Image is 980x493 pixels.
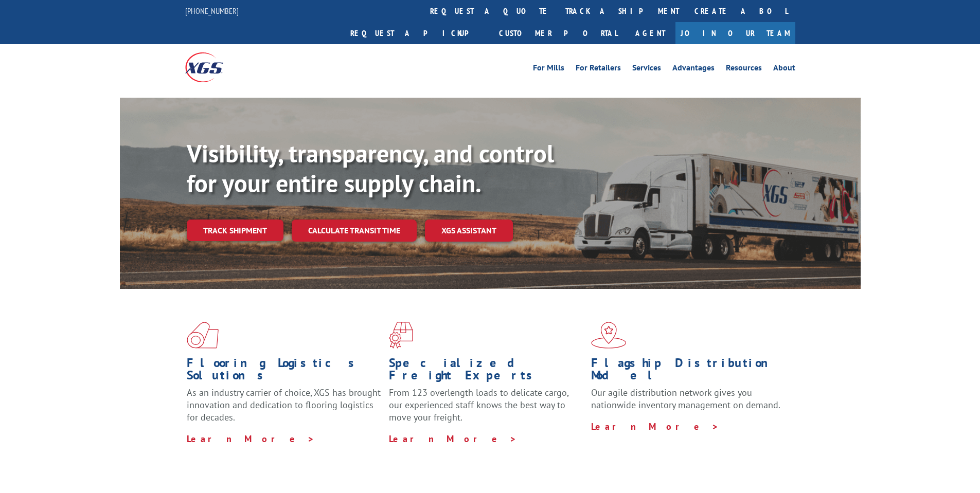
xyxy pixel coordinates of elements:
a: Agent [625,22,675,44]
a: Resources [726,64,762,75]
a: For Retailers [576,64,621,75]
img: xgs-icon-focused-on-flooring-red [389,322,413,349]
a: Track shipment [187,220,283,241]
a: Services [632,64,661,75]
b: Visibility, transparency, and control for your entire supply chain. [187,137,554,199]
a: Customer Portal [491,22,625,44]
a: Learn More > [591,421,719,432]
a: Request a pickup [343,22,491,44]
a: Calculate transit time [292,220,417,242]
a: For Mills [533,64,564,75]
span: Our agile distribution network gives you nationwide inventory management on demand. [591,387,780,411]
img: xgs-icon-flagship-distribution-model-red [591,322,627,349]
p: From 123 overlength loads to delicate cargo, our experienced staff knows the best way to move you... [389,387,583,432]
a: Learn More > [389,433,517,445]
a: [PHONE_NUMBER] [185,6,239,16]
h1: Flagship Distribution Model [591,357,786,387]
img: xgs-icon-total-supply-chain-intelligence-red [187,322,219,349]
a: Learn More > [187,433,315,445]
a: Advantages [672,64,715,75]
h1: Specialized Freight Experts [389,357,583,387]
a: About [773,64,795,75]
a: Join Our Team [675,22,795,44]
a: XGS ASSISTANT [425,220,513,242]
span: As an industry carrier of choice, XGS has brought innovation and dedication to flooring logistics... [187,387,381,423]
h1: Flooring Logistics Solutions [187,357,381,387]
